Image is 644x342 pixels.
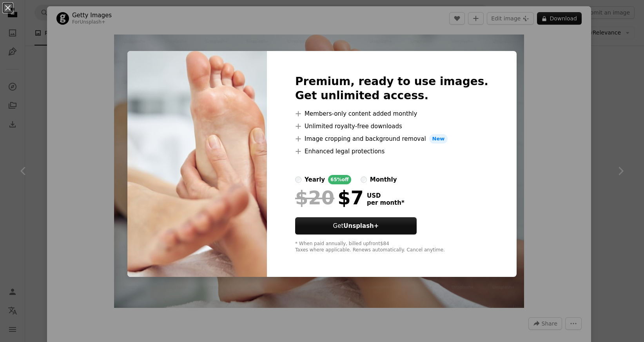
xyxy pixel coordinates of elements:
[328,175,351,184] div: 65% off
[361,176,367,183] input: monthly
[295,217,417,235] button: GetUnsplash+
[295,134,488,144] li: Image cropping and background removal
[343,222,379,229] strong: Unsplash+
[295,187,364,208] div: $7
[295,187,334,208] span: $20
[127,51,267,277] img: premium_photo-1661499269351-9f95a0d1d4d7
[295,75,488,103] h2: Premium, ready to use images. Get unlimited access.
[367,192,405,199] span: USD
[295,176,301,183] input: yearly65%off
[429,134,448,144] span: New
[295,109,488,118] li: Members-only content added monthly
[370,175,397,184] div: monthly
[367,199,405,206] span: per month *
[305,175,325,184] div: yearly
[295,147,488,156] li: Enhanced legal protections
[295,122,488,131] li: Unlimited royalty-free downloads
[295,241,488,253] div: * When paid annually, billed upfront $84 Taxes where applicable. Renews automatically. Cancel any...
